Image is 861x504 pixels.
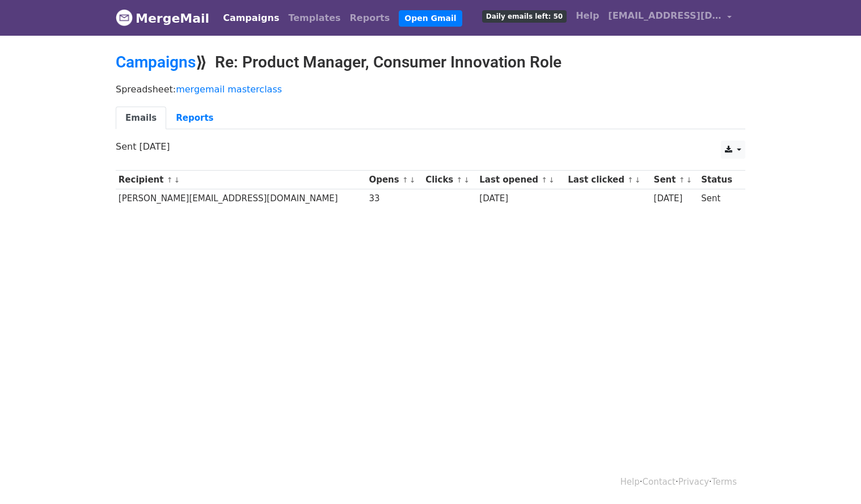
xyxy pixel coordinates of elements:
a: Open Gmail [399,10,462,27]
a: ↑ [541,176,547,184]
a: Help [621,477,640,487]
a: Reports [166,107,223,130]
a: Campaigns [218,7,284,29]
a: Help [571,5,603,27]
a: Templates [284,7,345,29]
a: Daily emails left: 50 [478,5,571,27]
h2: ⟫ Re: Product Manager, Consumer Innovation Role [116,53,745,72]
td: Sent [698,189,739,208]
a: ↓ [548,176,555,184]
a: ↑ [167,176,173,184]
span: [EMAIL_ADDRESS][DOMAIN_NAME] [608,9,721,23]
a: Contact [643,477,676,487]
div: 33 [369,192,420,205]
a: Reports [345,7,395,29]
a: ↓ [463,176,470,184]
a: [EMAIL_ADDRESS][DOMAIN_NAME] [603,5,736,31]
th: Opens [366,171,423,189]
a: ↓ [410,176,416,184]
th: Clicks [423,171,476,189]
div: [DATE] [654,192,696,205]
div: [DATE] [479,192,562,205]
img: MergeMail logo [116,9,133,26]
a: ↑ [679,176,685,184]
td: [PERSON_NAME][EMAIL_ADDRESS][DOMAIN_NAME] [116,189,366,208]
a: ↑ [402,176,408,184]
a: ↓ [686,176,692,184]
a: ↓ [635,176,641,184]
span: Daily emails left: 50 [482,10,567,23]
a: ↑ [627,176,634,184]
th: Last opened [476,171,565,189]
a: Privacy [678,477,709,487]
a: ↓ [174,176,180,184]
a: Campaigns [116,53,196,71]
th: Status [698,171,739,189]
a: mergemail masterclass [176,84,282,95]
th: Sent [651,171,699,189]
a: ↑ [457,176,463,184]
p: Sent [DATE] [116,141,745,153]
a: MergeMail [116,6,209,30]
a: Terms [712,477,737,487]
th: Last clicked [565,171,651,189]
th: Recipient [116,171,366,189]
a: Emails [116,107,166,130]
p: Spreadsheet: [116,83,745,95]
